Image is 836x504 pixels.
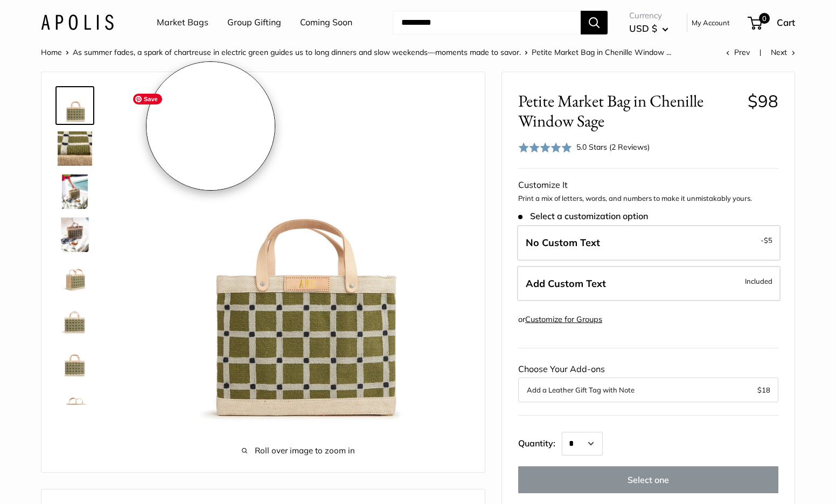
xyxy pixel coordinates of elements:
[527,383,770,396] button: Add a Leather Gift Tag with Note
[55,258,94,297] a: Petite Market Bag in Chenille Window Sage
[749,14,795,31] a: 0 Cart
[576,141,650,153] div: 5.0 Stars (2 Reviews)
[581,11,608,34] button: Search
[133,94,162,104] span: Save
[55,172,94,211] a: Petite Market Bag in Chenille Window Sage
[629,23,657,34] span: USD $
[518,429,562,456] label: Quantity:
[55,129,94,168] a: Petite Market Bag in Chenille Window Sage
[73,47,521,57] a: As summer fades, a spark of chartreuse in electric green guides us to long dinners and slow weeke...
[518,466,778,493] button: Select one
[55,86,94,125] a: Petite Market Bag in Chenille Window Sage
[518,361,778,402] div: Choose Your Add-ons
[532,47,671,57] span: Petite Market Bag in Chenille Window ...
[41,47,62,57] a: Home
[726,47,750,57] a: Prev
[517,266,781,302] label: Add Custom Text
[777,17,795,28] span: Cart
[526,277,606,290] span: Add Custom Text
[300,15,352,31] a: Coming Soon
[518,193,778,204] p: Print a mix of letters, words, and numbers to make it unmistakably yours.
[525,314,602,324] a: Customize for Groups
[526,236,600,249] span: No Custom Text
[518,177,778,193] div: Customize It
[128,88,469,429] img: Petite Market Bag in Chenille Window Sage
[517,225,781,261] label: Leave Blank
[518,139,650,155] div: 5.0 Stars (2 Reviews)
[518,91,740,131] span: Petite Market Bag in Chenille Window Sage
[629,8,668,23] span: Currency
[745,275,772,288] span: Included
[692,16,730,29] a: My Account
[157,15,208,31] a: Market Bags
[771,47,795,57] a: Next
[58,88,92,123] img: Petite Market Bag in Chenille Window Sage
[55,388,94,426] a: Petite Market Bag in Chenille Window Sage
[58,131,92,166] img: Petite Market Bag in Chenille Window Sage
[55,345,94,383] a: Petite Market Bag in Chenille Window Sage
[518,312,602,327] div: or
[58,347,92,381] img: Petite Market Bag in Chenille Window Sage
[393,11,581,34] input: Search...
[629,20,668,37] button: USD $
[759,13,770,24] span: 0
[518,211,648,221] span: Select a customization option
[58,174,92,209] img: Petite Market Bag in Chenille Window Sage
[58,390,92,424] img: Petite Market Bag in Chenille Window Sage
[757,386,770,394] span: $18
[41,45,671,59] nav: Breadcrumb
[128,443,469,458] span: Roll over image to zoom in
[748,90,778,111] span: $98
[55,302,94,340] a: Petite Market Bag in Chenille Window Sage
[41,15,114,30] img: Apolis
[764,236,772,244] span: $5
[58,218,92,252] img: Petite Market Bag in Chenille Window Sage
[58,261,92,295] img: Petite Market Bag in Chenille Window Sage
[227,15,281,31] a: Group Gifting
[58,304,92,338] img: Petite Market Bag in Chenille Window Sage
[761,234,772,247] span: -
[55,215,94,254] a: Petite Market Bag in Chenille Window Sage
